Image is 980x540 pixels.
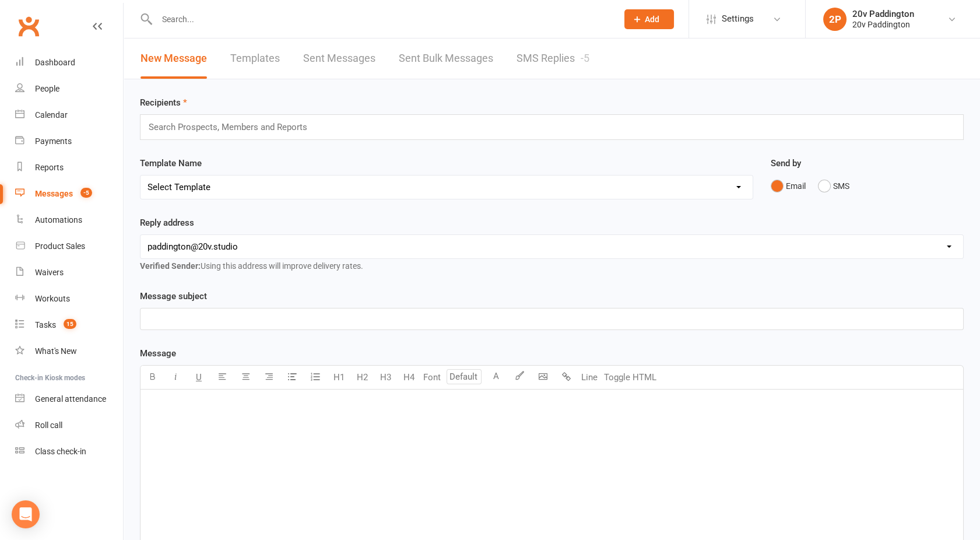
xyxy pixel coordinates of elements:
a: Dashboard [15,50,123,76]
label: Message [140,346,176,360]
button: A [484,366,508,389]
strong: Verified Sender: [140,261,201,271]
button: Line [578,366,601,389]
div: Messages [35,189,73,198]
div: Calendar [35,110,68,120]
button: U [187,366,210,389]
label: Message subject [140,289,207,303]
div: Tasks [35,320,56,329]
a: Reports [15,155,123,181]
label: Recipients [140,96,187,110]
div: Dashboard [35,58,75,67]
a: SMS Replies-5 [517,38,589,79]
a: Class kiosk mode [15,439,123,465]
a: People [15,76,123,102]
a: Sent Bulk Messages [399,38,493,79]
span: Settings [722,6,754,32]
label: Reply address [140,216,194,230]
a: Messages -5 [15,181,123,207]
div: Reports [35,163,64,172]
div: -5 [581,52,589,64]
a: Calendar [15,102,123,128]
a: Roll call [15,412,123,439]
a: Product Sales [15,233,123,260]
button: H4 [397,366,420,389]
div: What's New [35,346,77,356]
a: New Message [140,38,207,79]
div: 20v Paddington [852,19,914,30]
div: Open Intercom Messenger [12,500,40,528]
button: H1 [327,366,350,389]
a: Templates [230,38,280,79]
div: Waivers [35,268,64,277]
input: Search Prospects, Members and Reports [147,120,318,135]
button: Font [420,366,444,389]
div: Workouts [35,294,70,303]
span: -5 [80,188,92,198]
button: Add [624,9,674,29]
a: Automations [15,207,123,233]
div: Automations [35,215,82,225]
a: Clubworx [14,12,43,41]
span: U [196,372,202,383]
label: Template Name [140,156,202,170]
a: Waivers [15,260,123,286]
input: Search... [153,11,609,27]
div: General attendance [35,394,106,404]
button: Email [771,175,806,197]
button: SMS [818,175,849,197]
button: H2 [350,366,374,389]
div: Payments [35,136,72,146]
a: General attendance kiosk mode [15,386,123,412]
a: Tasks 15 [15,312,123,338]
div: Class check-in [35,447,86,456]
a: Sent Messages [303,38,375,79]
div: Product Sales [35,241,85,251]
div: 20v Paddington [852,9,914,19]
a: Payments [15,128,123,155]
button: Toggle HTML [601,366,659,389]
div: Roll call [35,420,62,430]
input: Default [447,369,482,384]
label: Send by [771,156,801,170]
div: People [35,84,59,93]
a: What's New [15,338,123,364]
span: Add [645,15,659,24]
a: Workouts [15,286,123,312]
div: 2P [823,8,846,31]
button: H3 [374,366,397,389]
span: 15 [64,319,76,329]
span: Using this address will improve delivery rates. [140,261,363,271]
